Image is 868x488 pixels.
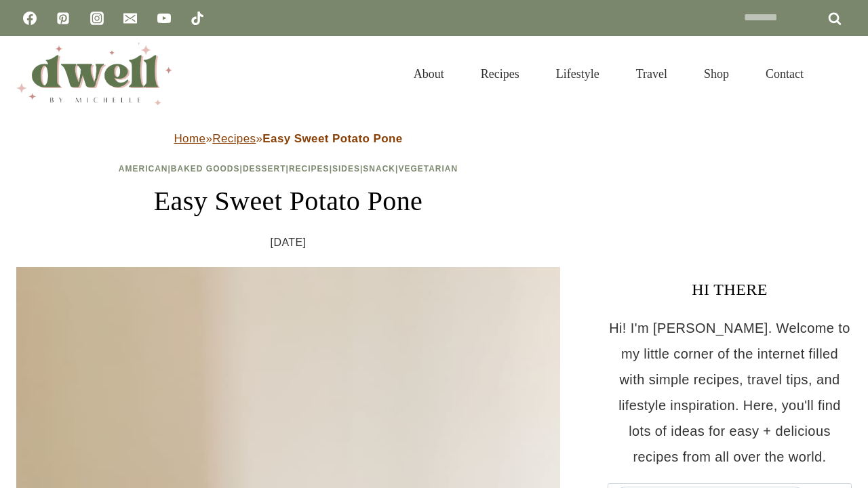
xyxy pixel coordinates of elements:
[395,50,462,98] a: About
[50,5,77,32] a: Pinterest
[119,164,168,174] a: American
[243,164,286,174] a: Dessert
[151,5,178,32] a: YouTube
[174,132,205,145] a: Home
[395,50,822,98] nav: Primary Navigation
[117,5,144,32] a: Email
[16,43,172,105] img: DWELL by michelle
[171,164,240,174] a: Baked Goods
[608,315,852,470] p: Hi! I'm [PERSON_NAME]. Welcome to my little corner of the internet filled with simple recipes, tr...
[271,232,307,253] time: [DATE]
[829,62,852,85] button: View Search Form
[184,5,211,32] a: TikTok
[16,181,560,222] h1: Easy Sweet Potato Pone
[332,164,360,174] a: Sides
[538,50,618,98] a: Lifestyle
[462,50,538,98] a: Recipes
[119,164,458,174] span: | | | | | |
[686,50,747,98] a: Shop
[398,164,458,174] a: Vegetarian
[618,50,686,98] a: Travel
[262,132,402,145] strong: Easy Sweet Potato Pone
[289,164,330,174] a: Recipes
[174,132,402,145] span: » »
[83,5,111,32] a: Instagram
[16,5,43,32] a: Facebook
[608,277,852,302] h3: HI THERE
[363,164,395,174] a: Snack
[747,50,822,98] a: Contact
[212,132,256,145] a: Recipes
